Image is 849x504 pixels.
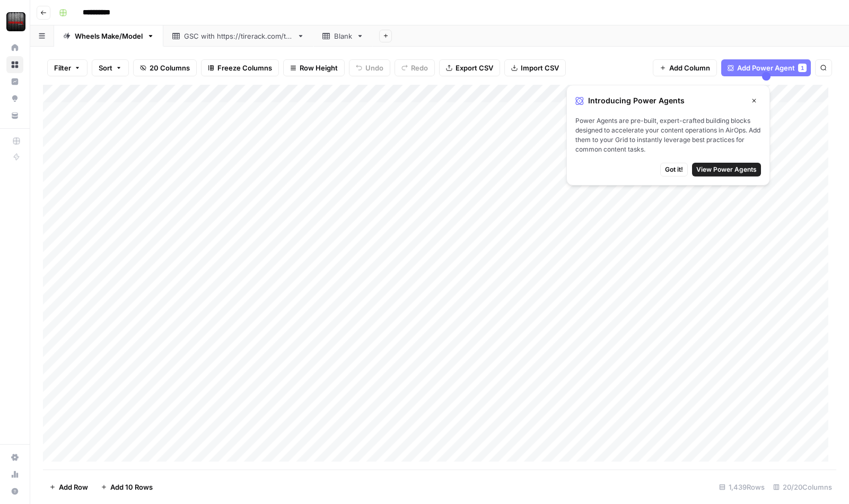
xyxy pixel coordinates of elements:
[769,479,836,496] div: 20/20 Columns
[201,59,279,76] button: Freeze Columns
[737,63,795,73] span: Add Power Agent
[721,59,811,76] button: Add Power Agent1
[184,31,293,41] div: GSC with [URL][DOMAIN_NAME]
[99,63,112,73] span: Sort
[94,479,159,496] button: Add 10 Rows
[54,25,163,47] a: Wheels Make/Model
[163,25,313,47] a: GSC with [URL][DOMAIN_NAME]
[54,63,71,73] span: Filter
[6,90,23,107] a: Opportunities
[504,59,566,76] button: Import CSV
[47,59,87,76] button: Filter
[6,73,23,90] a: Insights
[575,116,761,154] span: Power Agents are pre-built, expert-crafted building blocks designed to accelerate your content op...
[665,165,683,174] span: Got it!
[6,12,25,31] img: Tire Rack Logo
[439,59,500,76] button: Export CSV
[92,59,129,76] button: Sort
[150,63,190,73] span: 20 Columns
[6,8,23,35] button: Workspace: Tire Rack
[456,63,493,73] span: Export CSV
[365,63,383,73] span: Undo
[6,107,23,124] a: Your Data
[575,94,761,108] div: Introducing Power Agents
[300,63,338,73] span: Row Height
[411,63,428,73] span: Redo
[133,59,197,76] button: 20 Columns
[283,59,345,76] button: Row Height
[801,64,804,72] span: 1
[313,25,373,47] a: Blank
[696,165,757,174] span: View Power Agents
[334,31,352,41] div: Blank
[6,466,23,483] a: Usage
[6,449,23,466] a: Settings
[521,63,559,73] span: Import CSV
[43,479,94,496] button: Add Row
[669,63,710,73] span: Add Column
[692,163,761,176] button: View Power Agents
[660,163,688,176] button: Got it!
[653,59,717,76] button: Add Column
[715,479,769,496] div: 1,439 Rows
[6,483,23,500] button: Help + Support
[6,39,23,56] a: Home
[349,59,390,76] button: Undo
[75,31,143,41] div: Wheels Make/Model
[395,59,435,76] button: Redo
[6,56,23,73] a: Browse
[798,64,807,72] div: 1
[59,482,88,492] span: Add Row
[110,482,153,492] span: Add 10 Rows
[217,63,272,73] span: Freeze Columns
